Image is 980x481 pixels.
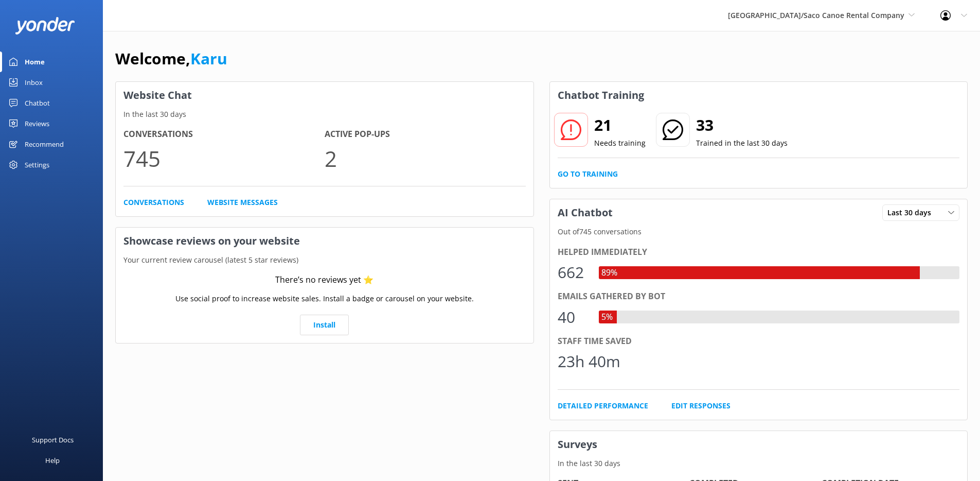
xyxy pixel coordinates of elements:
a: Karu [190,48,227,69]
p: Needs training [594,138,646,149]
span: [GEOGRAPHIC_DATA]/Saco Canoe Rental Company [728,10,904,20]
div: Staff time saved [558,335,960,348]
h3: Website Chat [116,82,533,109]
h3: Surveys [550,431,968,458]
h3: AI Chatbot [550,199,620,226]
p: Out of 745 conversations [550,226,968,237]
h4: Active Pop-ups [325,128,526,141]
div: 662 [558,260,589,285]
a: Conversations [123,197,184,208]
div: 23h 40m [558,349,620,374]
p: In the last 30 days [550,458,968,469]
div: Emails gathered by bot [558,290,960,303]
h2: 21 [594,113,646,138]
a: Go to Training [558,168,618,180]
a: Edit Responses [671,400,730,411]
div: Settings [25,154,49,175]
p: 745 [123,141,325,176]
div: Home [25,51,45,72]
h1: Welcome, [115,46,227,71]
div: 40 [558,305,589,330]
a: Detailed Performance [558,400,648,411]
p: In the last 30 days [116,109,533,120]
div: 89% [599,266,620,280]
p: Your current review carousel (latest 5 star reviews) [116,254,533,266]
div: 5% [599,311,615,324]
div: Support Docs [32,430,74,450]
div: Helped immediately [558,246,960,259]
h2: 33 [696,113,788,138]
h3: Chatbot Training [550,82,652,109]
p: Trained in the last 30 days [696,138,788,149]
p: 2 [325,141,526,176]
div: Recommend [25,134,64,154]
img: yonder-white-logo.png [15,17,75,34]
a: Install [300,315,349,335]
h4: Conversations [123,128,325,141]
div: There’s no reviews yet ⭐ [275,273,373,287]
p: Use social proof to increase website sales. Install a badge or carousel on your website. [175,293,474,304]
a: Website Messages [207,197,278,208]
span: Last 30 days [887,207,937,218]
div: Help [45,450,60,471]
div: Reviews [25,113,49,134]
div: Inbox [25,72,43,93]
h3: Showcase reviews on your website [116,228,533,254]
div: Chatbot [25,93,50,113]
